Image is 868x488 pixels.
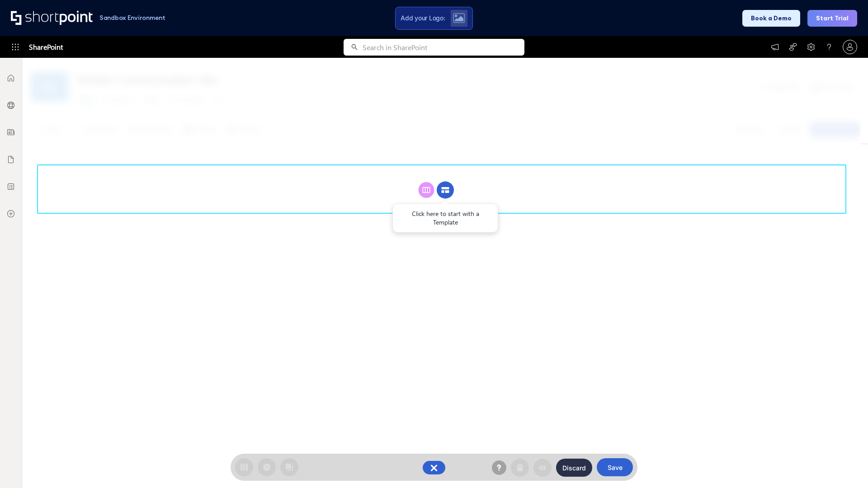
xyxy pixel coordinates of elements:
[556,459,592,477] button: Discard
[823,445,868,488] iframe: Chat Widget
[363,39,524,56] input: Search in SharePoint
[597,458,633,476] button: Save
[742,10,800,27] button: Book a Demo
[29,36,63,58] span: SharePoint
[453,13,465,23] img: Upload logo
[99,15,165,20] h1: Sandbox Environment
[401,14,445,22] span: Add your Logo:
[807,10,857,27] button: Start Trial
